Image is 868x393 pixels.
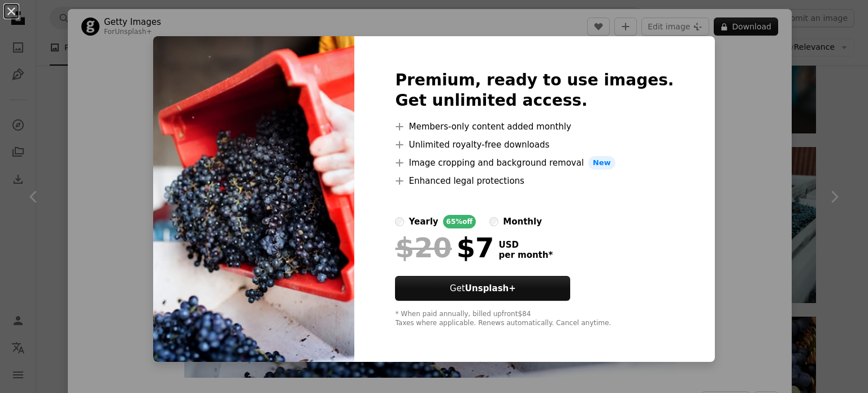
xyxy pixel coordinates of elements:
div: $7 [395,233,494,262]
button: GetUnsplash+ [395,276,570,301]
div: * When paid annually, billed upfront $84 Taxes where applicable. Renews automatically. Cancel any... [395,310,674,328]
div: yearly [409,215,438,228]
li: Members-only content added monthly [395,120,674,133]
span: per month * [498,250,553,260]
li: Image cropping and background removal [395,156,674,170]
input: yearly65%off [395,217,404,226]
span: USD [498,240,553,250]
strong: Unsplash+ [465,283,516,293]
input: monthly [489,217,498,226]
div: monthly [503,215,542,228]
h2: Premium, ready to use images. Get unlimited access. [395,70,674,111]
span: $20 [395,233,452,262]
li: Unlimited royalty-free downloads [395,138,674,152]
span: New [588,156,615,170]
img: premium_photo-1663076263590-d19e46886f2d [153,36,354,362]
li: Enhanced legal protections [395,174,674,188]
div: 65% off [443,215,476,228]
